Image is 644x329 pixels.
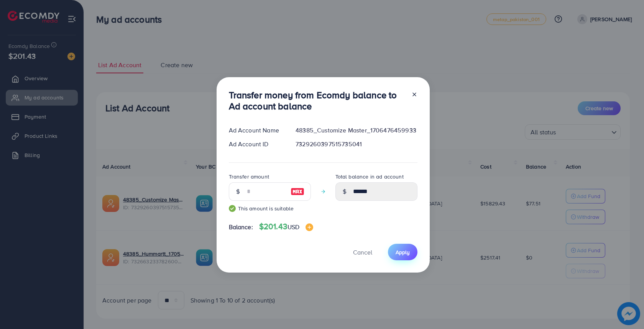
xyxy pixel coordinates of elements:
[223,126,290,135] div: Ad Account Name
[289,126,423,135] div: 48385_Customize Master_1706476459933
[223,140,290,149] div: Ad Account ID
[287,223,299,231] span: USD
[388,244,417,260] button: Apply
[291,187,304,196] img: image
[289,140,423,149] div: 7329260397515735041
[229,89,405,112] h3: Transfer money from Ecomdy balance to Ad account balance
[343,244,382,260] button: Cancel
[353,248,372,256] span: Cancel
[229,173,269,180] label: Transfer amount
[335,173,404,180] label: Total balance in ad account
[396,248,410,256] span: Apply
[229,223,253,231] span: Balance:
[229,205,236,212] img: guide
[229,205,311,212] small: This amount is suitable
[306,223,313,231] img: image
[259,222,314,231] h4: $201.43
